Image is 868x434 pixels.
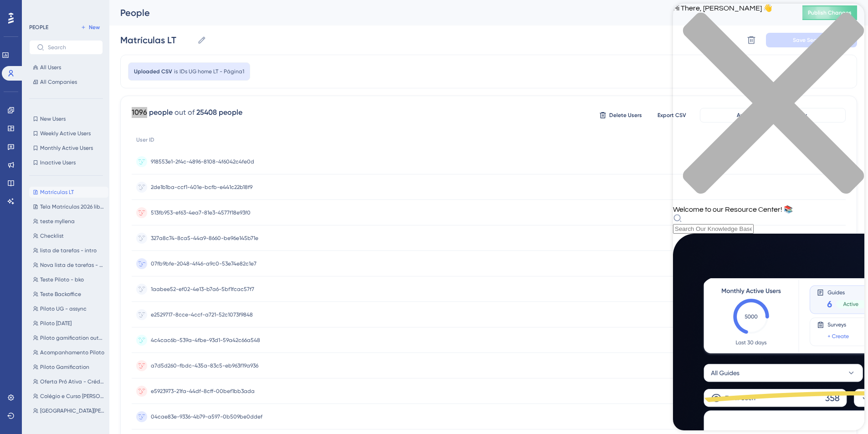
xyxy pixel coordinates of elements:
[196,107,242,118] div: 25408 people
[40,218,75,225] span: teste myllena
[40,159,76,166] span: Inactive Users
[29,260,108,271] button: Nova lista de tarefas - bko
[29,332,108,343] button: Piloto gamification out/24
[29,201,108,212] button: Tela Matrículas 2026 liberada!
[151,158,254,165] span: 918553e1-2f4c-4896-8108-4f6042c4fe0d
[29,245,108,256] button: lista de tarefas - intro
[598,108,643,123] button: Delete Users
[151,362,258,369] span: a7d5d260-fbdc-435a-83c5-eb963f19a936
[40,247,97,254] span: lista de tarefas - intro
[151,311,253,318] span: e2529717-8cce-4ccf-a721-52c1073f9848
[40,305,87,312] span: Piloto UG - assync
[40,291,81,298] span: Teste Backoffice
[40,334,105,342] span: Piloto gamification out/24
[40,64,61,71] span: All Users
[21,2,57,13] span: Need Help?
[40,320,72,327] span: Piloto [DATE]
[29,391,108,402] button: Colégio e Curso [PERSON_NAME] - PB
[151,184,252,191] span: 2de1b1ba-ccf1-401e-bcfb-e441c22b18f9
[120,6,780,19] div: People
[40,115,66,123] span: New Users
[5,5,22,22] img: launcher-image-alternative-text
[29,362,108,373] button: Piloto Gamification
[657,112,686,119] span: Export CSV
[29,289,108,300] button: Teste Backoffice
[151,260,257,267] span: 07fb9bfe-2048-4f46-a9c0-53e74e82c1e7
[3,3,25,25] button: Open AI Assistant Launcher
[120,34,194,46] input: Segment Name
[151,286,254,293] span: 1aabee52-ef02-4e13-b7a6-5bf1fcac57f7
[40,407,105,414] span: [GEOGRAPHIC_DATA][PERSON_NAME]
[29,347,108,358] button: Acompanhamento Piloto
[136,136,154,143] span: User ID
[40,144,93,152] span: Monthly Active Users
[40,130,91,137] span: Weekly Active Users
[29,113,103,124] button: New Users
[29,143,103,153] button: Monthly Active Users
[151,337,260,344] span: 4c4cac6b-539a-4fbe-93d1-59a42c66a548
[180,68,244,75] span: IDs UG home LT - Página1
[77,22,103,33] button: New
[29,128,103,139] button: Weekly Active Users
[29,376,108,387] button: Oferta Pró Ativa - Crédito
[29,274,108,285] button: Teste Piloto - bko
[29,318,108,329] button: Piloto [DATE]
[151,413,262,420] span: 04cae83e-9336-4b79-a597-0b509be0ddef
[151,209,251,216] span: 513fb953-ef63-4ea7-81e3-4577f18e93f0
[29,24,48,31] div: PEOPLE
[609,112,642,119] span: Delete Users
[63,5,66,12] div: 4
[151,388,255,395] span: e5923973-21fa-44df-8cff-00bef1bb3ada
[29,77,103,87] button: All Companies
[134,68,172,75] span: Uploaded CSV
[40,78,77,86] span: All Companies
[649,108,694,123] button: Export CSV
[29,157,103,168] button: Inactive Users
[89,24,100,31] span: New
[174,68,178,75] span: is
[40,349,104,356] span: Acompanhamento Piloto
[40,203,105,210] span: Tela Matrículas 2026 liberada!
[40,276,84,283] span: Teste Piloto - bko
[132,107,173,118] div: 1096 people
[29,62,103,73] button: All Users
[40,261,105,269] span: Nova lista de tarefas - bko
[29,230,108,241] button: Checklist
[29,303,108,314] button: Piloto UG - assync
[29,216,108,227] button: teste myllena
[40,232,64,240] span: Checklist
[151,235,258,242] span: 327a8c74-8ca5-44a9-8660-be96e145b71e
[48,44,95,51] input: Search
[29,405,108,416] button: [GEOGRAPHIC_DATA][PERSON_NAME]
[175,107,195,118] div: out of
[40,363,89,371] span: Piloto Gamification
[40,378,105,385] span: Oferta Pró Ativa - Crédito
[40,189,74,196] span: Matrículas LT
[40,393,105,400] span: Colégio e Curso [PERSON_NAME] - PB
[29,187,108,198] button: Matrículas LT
